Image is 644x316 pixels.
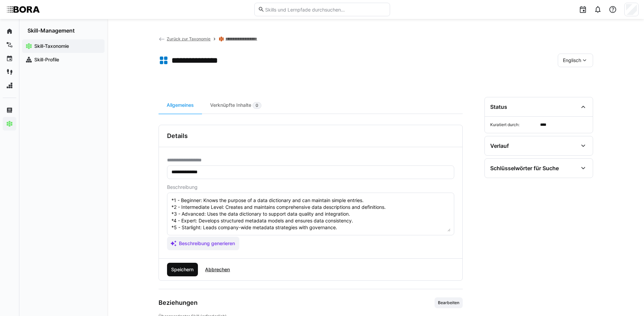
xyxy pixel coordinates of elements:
[256,103,258,108] span: 0
[490,103,507,110] div: Status
[167,36,210,41] span: Zurück zur Taxonomie
[437,300,460,305] span: Bearbeiten
[159,299,198,307] h3: Beziehungen
[159,97,202,114] div: Allgemeines
[170,266,195,273] span: Speichern
[264,6,386,13] input: Skills und Lernpfade durchsuchen…
[490,122,537,127] span: Kuratiert durch:
[204,266,231,273] span: Abbrechen
[563,57,581,64] span: Englisch
[178,240,236,247] span: Beschreibung generieren
[167,184,198,190] span: Beschreibung
[201,263,234,276] button: Abbrechen
[490,142,509,149] div: Verlauf
[202,97,270,114] div: Verknüpfte Inhalte
[435,297,463,308] button: Bearbeiten
[167,263,198,276] button: Speichern
[490,165,559,172] div: Schlüsselwörter für Suche
[159,36,211,41] a: Zurück zur Taxonomie
[167,132,188,140] h3: Details
[167,237,240,250] button: Beschreibung generieren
